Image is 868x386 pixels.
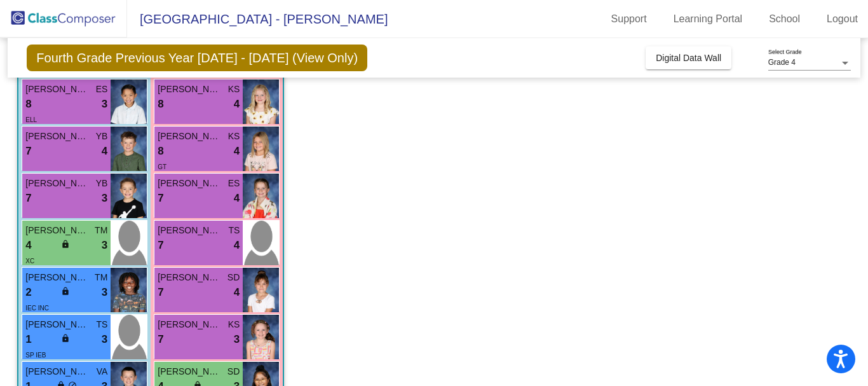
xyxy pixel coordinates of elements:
span: 4 [234,190,240,207]
span: 7 [158,284,163,301]
span: [PERSON_NAME] [25,365,89,378]
span: 3 [102,331,107,348]
span: TM [95,271,107,284]
span: 4 [25,237,31,254]
span: 7 [158,331,163,348]
span: 2 [25,284,31,301]
button: Digital Data Wall [646,46,731,69]
span: [PERSON_NAME] [158,365,221,378]
span: ES [228,177,240,190]
span: 3 [234,331,240,348]
span: GT [158,163,166,170]
span: [PERSON_NAME] [158,318,221,331]
span: lock [61,287,70,296]
span: TS [96,318,107,331]
span: 3 [102,284,107,301]
span: [PERSON_NAME] [158,271,221,284]
span: 1 [25,331,31,348]
span: VA [97,365,108,378]
span: 4 [102,143,107,160]
span: 4 [234,96,240,113]
span: 7 [25,190,31,207]
span: TS [228,224,240,237]
a: Support [601,9,657,29]
span: lock [61,334,70,343]
span: 3 [102,96,107,113]
span: IEC INC [25,305,49,312]
span: lock [61,240,70,249]
span: SP IEB [25,352,46,359]
span: SD [227,365,240,378]
span: ES [96,83,108,96]
span: YB [96,177,108,190]
span: Fourth Grade Previous Year [DATE] - [DATE] (View Only) [27,45,367,71]
span: [PERSON_NAME] [25,224,89,237]
span: [PERSON_NAME] [25,271,89,284]
span: 3 [102,237,107,254]
span: SD [227,271,240,284]
span: [PERSON_NAME] [25,177,89,190]
span: XC [25,258,34,265]
span: [PERSON_NAME] [158,177,221,190]
span: 4 [234,237,240,254]
a: School [759,9,810,29]
span: [PERSON_NAME] [158,130,221,143]
span: [PERSON_NAME] [25,130,89,143]
span: KS [228,130,240,143]
span: 7 [158,237,163,254]
span: 4 [234,143,240,160]
span: [PERSON_NAME] [158,83,221,96]
span: 8 [158,143,163,160]
a: Logout [817,9,868,29]
span: TM [95,224,107,237]
a: Learning Portal [663,9,753,29]
span: [GEOGRAPHIC_DATA] - [PERSON_NAME] [127,9,388,29]
span: YB [96,130,108,143]
span: [PERSON_NAME] [25,83,89,96]
span: 3 [102,190,107,207]
span: 8 [25,96,31,113]
span: 7 [158,190,163,207]
span: ELL [25,116,37,123]
span: KS [228,318,240,331]
span: Grade 4 [768,58,796,67]
span: Digital Data Wall [656,53,721,63]
span: KS [228,83,240,96]
span: 4 [234,284,240,301]
span: 7 [25,143,31,160]
span: [PERSON_NAME] [158,224,221,237]
span: [PERSON_NAME] [25,318,89,331]
span: 8 [158,96,163,113]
